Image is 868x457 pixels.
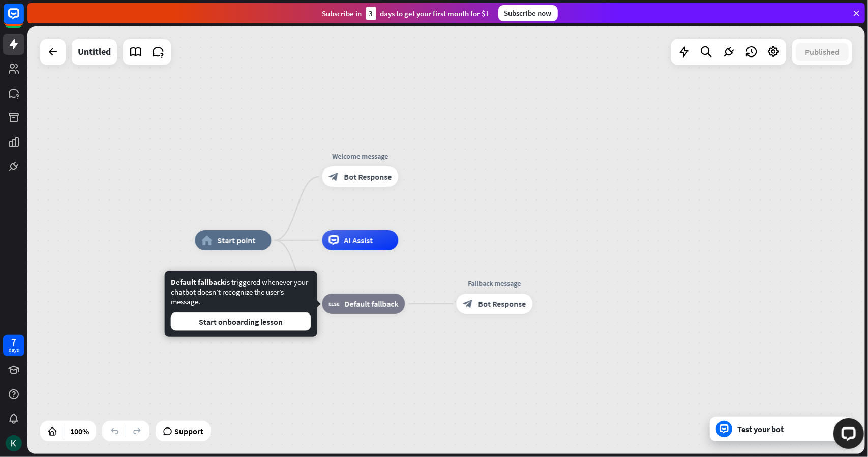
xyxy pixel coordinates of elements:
div: is triggered whenever your chatbot doesn’t recognize the user’s message. [171,277,311,331]
div: Subscribe in days to get your first month for $1 [322,7,490,20]
span: AI Assist [344,235,373,245]
div: Subscribe now [498,5,558,21]
button: Start onboarding lesson [171,312,311,331]
i: block_bot_response [328,172,339,182]
span: Bot Response [478,299,526,309]
div: 3 [366,7,376,20]
i: block_bot_response [463,299,473,309]
div: Welcome message [314,151,406,161]
span: Default fallback [344,299,398,309]
iframe: LiveChat chat widget [825,414,868,457]
div: 100% [67,423,92,439]
button: Published [796,43,849,61]
span: Support [174,423,203,439]
div: Untitled [78,39,111,65]
span: Bot Response [344,172,392,182]
a: 7 days [3,335,24,356]
div: Test your bot [737,424,829,434]
span: Start point [217,235,255,245]
div: Fallback message [448,278,540,289]
span: Default fallback [171,277,225,287]
i: home_2 [201,235,212,245]
div: 7 [11,337,16,347]
i: block_fallback [328,299,339,309]
div: days [9,347,19,354]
